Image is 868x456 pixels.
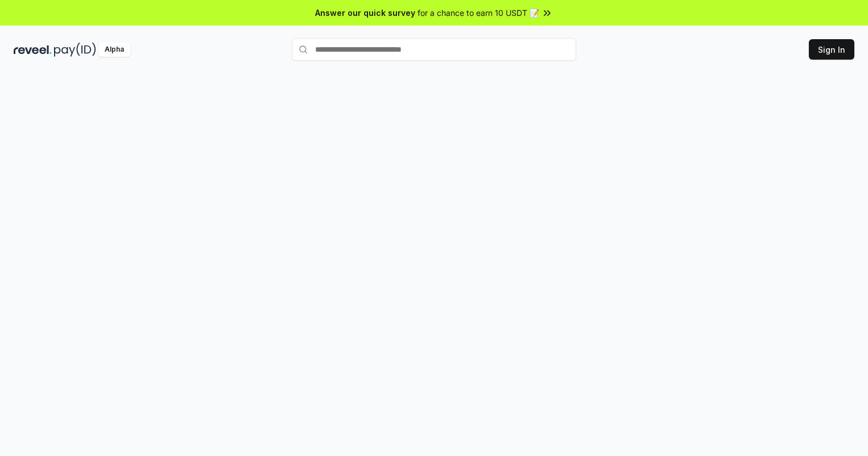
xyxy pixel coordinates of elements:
span: Answer our quick survey [315,7,415,19]
div: Alpha [98,43,130,57]
img: reveel_dark [14,43,52,57]
img: pay_id [54,43,96,57]
button: Sign In [809,39,854,60]
span: for a chance to earn 10 USDT 📝 [418,7,539,19]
